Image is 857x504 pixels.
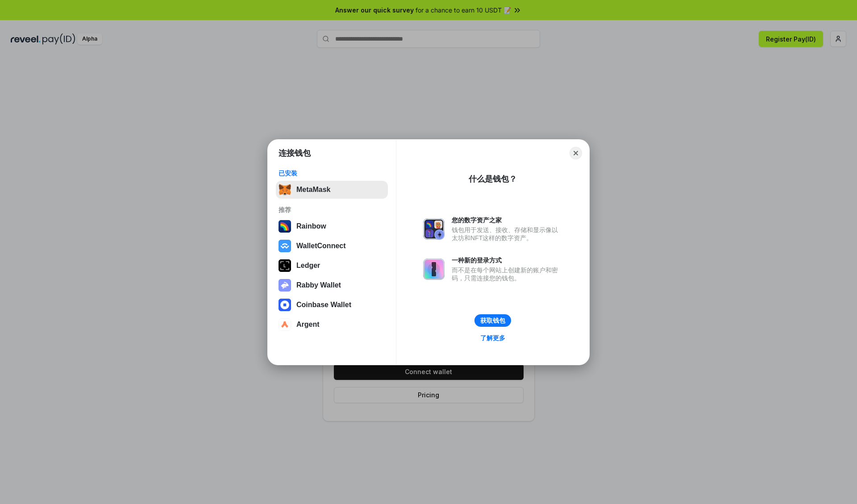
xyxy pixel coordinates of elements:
[279,240,291,252] img: svg+xml,%3Csvg%20width%3D%2228%22%20height%3D%2228%22%20viewBox%3D%220%200%2028%2028%22%20fill%3D...
[469,174,517,184] div: 什么是钱包？
[570,147,582,159] button: Close
[452,266,562,282] div: 而不是在每个网站上创建新的账户和密码，只需连接您的钱包。
[296,281,341,289] div: Rabby Wallet
[296,262,320,270] div: Ledger
[475,332,511,344] a: 了解更多
[276,296,388,314] button: Coinbase Wallet
[276,257,388,275] button: Ledger
[296,301,351,309] div: Coinbase Wallet
[296,321,320,329] div: Argent
[296,242,346,250] div: WalletConnect
[480,317,505,325] div: 获取钱包
[279,183,291,196] img: svg+xml,%3Csvg%20fill%3D%22none%22%20height%3D%2233%22%20viewBox%3D%220%200%2035%2033%22%20width%...
[276,237,388,255] button: WalletConnect
[452,226,562,242] div: 钱包用于发送、接收、存储和显示像以太坊和NFT这样的数字资产。
[279,148,311,158] h1: 连接钱包
[276,217,388,235] button: Rainbow
[279,259,291,272] img: svg+xml,%3Csvg%20xmlns%3D%22http%3A%2F%2Fwww.w3.org%2F2000%2Fsvg%22%20width%3D%2228%22%20height%3...
[279,169,385,177] div: 已安装
[279,220,291,233] img: svg+xml,%3Csvg%20width%3D%22120%22%20height%3D%22120%22%20viewBox%3D%220%200%20120%20120%22%20fil...
[279,206,385,214] div: 推荐
[296,222,326,230] div: Rainbow
[452,256,562,264] div: 一种新的登录方式
[276,316,388,333] button: Argent
[423,218,445,240] img: svg+xml,%3Csvg%20xmlns%3D%22http%3A%2F%2Fwww.w3.org%2F2000%2Fsvg%22%20fill%3D%22none%22%20viewBox...
[276,181,388,199] button: MetaMask
[296,186,330,194] div: MetaMask
[279,299,291,311] img: svg+xml,%3Csvg%20width%3D%2228%22%20height%3D%2228%22%20viewBox%3D%220%200%2028%2028%22%20fill%3D...
[452,216,562,224] div: 您的数字资产之家
[423,258,445,280] img: svg+xml,%3Csvg%20xmlns%3D%22http%3A%2F%2Fwww.w3.org%2F2000%2Fsvg%22%20fill%3D%22none%22%20viewBox...
[276,276,388,294] button: Rabby Wallet
[474,314,511,327] button: 获取钱包
[279,318,291,331] img: svg+xml,%3Csvg%20width%3D%2228%22%20height%3D%2228%22%20viewBox%3D%220%200%2028%2028%22%20fill%3D...
[480,334,505,342] div: 了解更多
[279,279,291,292] img: svg+xml,%3Csvg%20xmlns%3D%22http%3A%2F%2Fwww.w3.org%2F2000%2Fsvg%22%20fill%3D%22none%22%20viewBox...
